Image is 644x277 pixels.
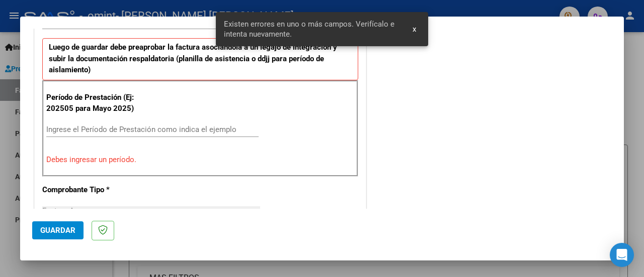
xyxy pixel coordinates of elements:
span: x [413,25,416,34]
p: Período de Prestación (Ej: 202505 para Mayo 2025) [46,92,139,114]
p: Comprobante Tipo * [42,184,137,196]
button: Guardar [32,221,84,239]
button: x [405,20,424,38]
div: Open Intercom Messenger [610,243,634,267]
strong: Luego de guardar debe preaprobar la factura asociandola a un legajo de integración y subir la doc... [49,43,337,74]
span: Factura A [42,206,74,215]
span: Guardar [40,226,75,235]
p: Debes ingresar un período. [46,154,354,166]
span: Existen errores en uno o más campos. Verifícalo e intenta nuevamente. [224,19,400,39]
